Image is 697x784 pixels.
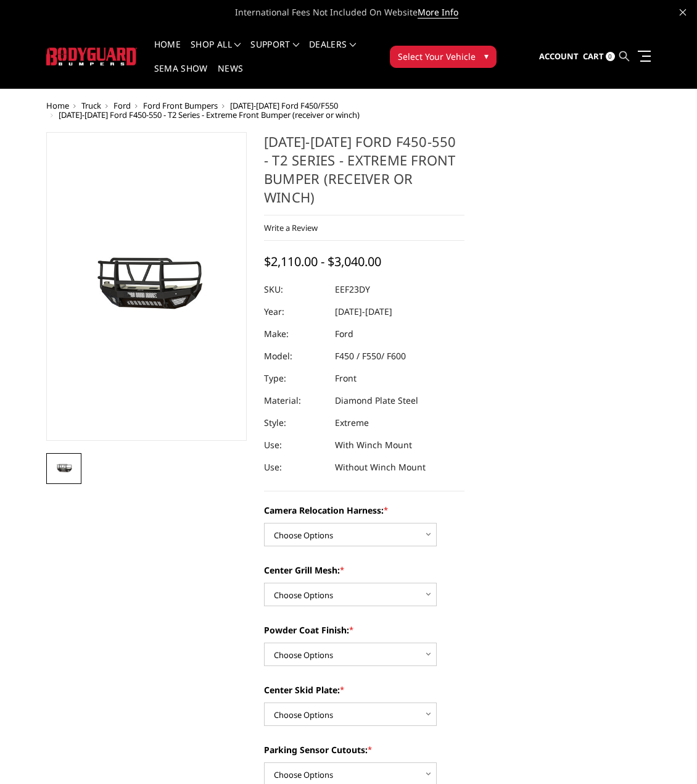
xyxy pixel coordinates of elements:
dd: [DATE]-[DATE] [335,301,392,323]
a: Ford Front Bumpers [143,100,218,111]
a: 2023-2025 Ford F450-550 - T2 Series - Extreme Front Bumper (receiver or winch) [46,132,247,441]
a: shop all [191,40,241,64]
label: Camera Relocation Harness: [264,504,464,517]
a: Account [539,40,579,73]
a: News [218,64,243,88]
a: Dealers [309,40,356,64]
span: Cart [583,51,604,62]
dt: SKU: [264,278,326,301]
button: Select Your Vehicle [390,46,497,68]
dd: Extreme [335,412,369,434]
dd: With Winch Mount [335,434,412,456]
dt: Style: [264,412,326,434]
a: Support [250,40,299,64]
dd: Diamond Plate Steel [335,390,418,412]
span: Select Your Vehicle [398,50,476,63]
a: Ford [113,100,131,111]
dt: Type: [264,367,326,390]
label: Center Skid Plate: [264,683,464,696]
dd: F450 / F550/ F600 [335,345,406,367]
label: Powder Coat Finish: [264,623,464,636]
span: 0 [606,52,615,61]
dt: Year: [264,301,326,323]
a: Cart 0 [583,40,615,73]
dt: Use: [264,434,326,456]
img: 2023-2025 Ford F450-550 - T2 Series - Extreme Front Bumper (receiver or winch) [50,461,78,476]
span: ▾ [484,49,489,62]
iframe: Chat Widget [635,725,697,784]
a: More Info [418,6,458,19]
label: Center Grill Mesh: [264,564,464,577]
dd: Front [335,367,357,390]
img: BODYGUARD BUMPERS [46,48,137,65]
dt: Model: [264,345,326,367]
span: $2,110.00 - $3,040.00 [264,253,381,270]
a: Home [46,100,69,111]
span: [DATE]-[DATE] Ford F450-550 - T2 Series - Extreme Front Bumper (receiver or winch) [59,109,360,120]
h1: [DATE]-[DATE] Ford F450-550 - T2 Series - Extreme Front Bumper (receiver or winch) [264,132,464,215]
a: [DATE]-[DATE] Ford F450/F550 [230,100,338,111]
dd: Ford [335,323,353,345]
dd: EEF23DY [335,278,370,301]
dt: Material: [264,390,326,412]
dd: Without Winch Mount [335,456,426,478]
dt: Use: [264,456,326,478]
span: Account [539,51,579,62]
a: SEMA Show [154,64,208,88]
a: Write a Review [264,222,318,233]
a: Home [154,40,181,64]
dt: Make: [264,323,326,345]
label: Parking Sensor Cutouts: [264,743,464,756]
a: Truck [81,100,101,111]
